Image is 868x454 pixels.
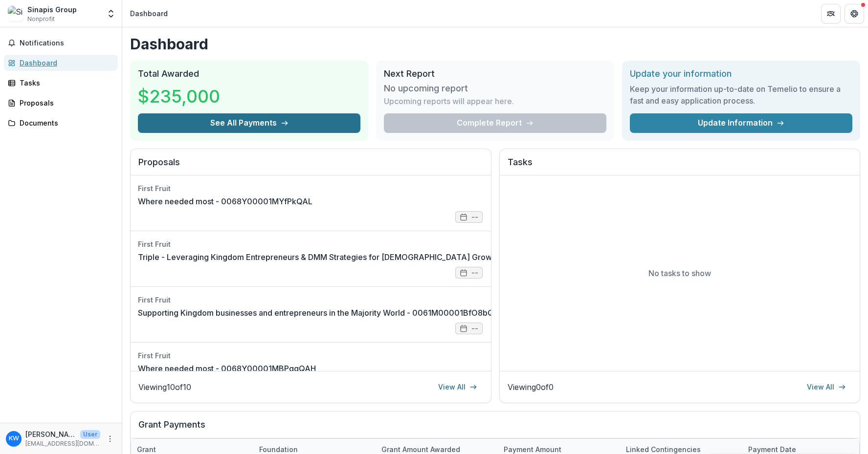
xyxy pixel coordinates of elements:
div: Tasks [20,78,110,88]
button: Notifications [4,35,118,51]
a: Update Information [630,113,852,133]
a: Triple - Leveraging Kingdom Entrepreneurs & DMM Strategies for [DEMOGRAPHIC_DATA] Growth - 0061M0... [138,251,601,263]
div: Documents [20,118,110,128]
h3: $235,000 [138,83,220,109]
img: Sinapis Group [8,6,23,22]
div: Proposals [20,98,110,108]
h2: Tasks [508,157,852,175]
h3: No upcoming report [384,83,468,94]
a: View All [432,379,483,395]
a: Documents [4,115,118,131]
div: Keegan White [9,435,19,442]
p: [EMAIL_ADDRESS][DOMAIN_NAME] [25,439,100,448]
a: Supporting Kingdom businesses and entrepreneurs in the Majority World - 0061M00001BfO8bQAF [138,307,504,319]
span: Notifications [20,39,114,47]
div: Dashboard [20,58,110,68]
h1: Dashboard [130,35,860,53]
a: Where needed most - 0068Y00001MYfPkQAL [138,195,312,207]
h3: Keep your information up-to-date on Temelio to ensure a fast and easy application process. [630,83,852,107]
h2: Total Awarded [138,68,360,79]
button: Partners [821,4,841,23]
button: Get Help [845,4,864,23]
p: User [80,430,100,439]
div: Dashboard [130,8,168,19]
h2: Proposals [138,157,483,175]
button: See All Payments [138,113,360,133]
p: [PERSON_NAME] [25,429,76,439]
a: Proposals [4,95,118,111]
h2: Grant Payments [138,419,852,438]
div: Sinapis Group [27,4,77,15]
a: Dashboard [4,55,118,71]
a: Tasks [4,75,118,91]
h2: Update your information [630,68,852,79]
a: Where needed most - 0068Y00001MBPqqQAH [138,363,316,374]
p: Upcoming reports will appear here. [384,95,514,107]
p: Viewing 10 of 10 [138,381,191,393]
button: More [104,433,116,445]
p: Viewing 0 of 0 [508,381,554,393]
h2: Next Report [384,68,606,79]
button: Open entity switcher [104,4,118,23]
nav: breadcrumb [126,6,172,21]
p: No tasks to show [648,267,711,279]
a: View All [801,379,852,395]
span: Nonprofit [27,15,55,23]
